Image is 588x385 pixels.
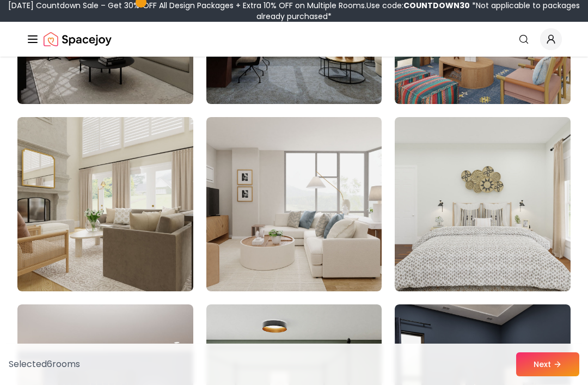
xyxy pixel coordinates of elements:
img: Spacejoy Logo [44,28,112,50]
button: Next [516,352,579,376]
img: Room room-66 [395,117,571,291]
img: Room room-65 [206,117,382,291]
img: Room room-64 [17,117,193,291]
p: Selected 6 room s [9,358,80,371]
nav: Global [26,22,562,57]
a: Spacejoy [44,28,112,50]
